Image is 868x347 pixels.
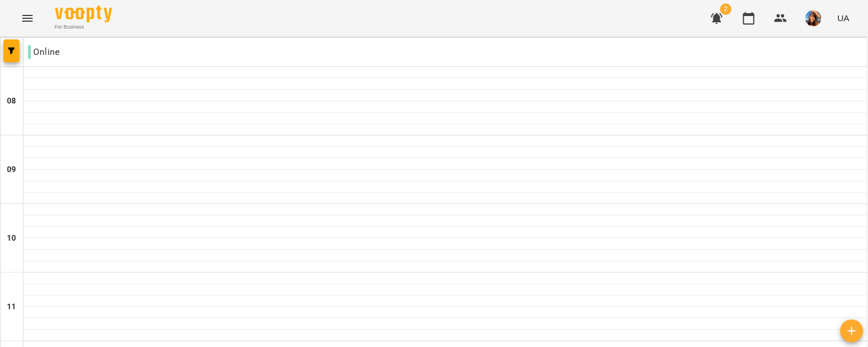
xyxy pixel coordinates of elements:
h6: 09 [7,163,16,176]
h6: 11 [7,301,16,313]
button: Створити урок [841,320,863,342]
img: Voopty Logo [55,6,112,22]
button: UA [833,7,854,29]
h6: 10 [7,232,16,245]
p: Online [28,45,60,59]
span: UA [838,12,850,24]
h6: 08 [7,95,16,107]
button: Menu [14,5,41,32]
span: For Business [55,23,112,31]
img: a3cfe7ef423bcf5e9dc77126c78d7dbf.jpg [806,10,822,26]
span: 2 [720,3,732,15]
